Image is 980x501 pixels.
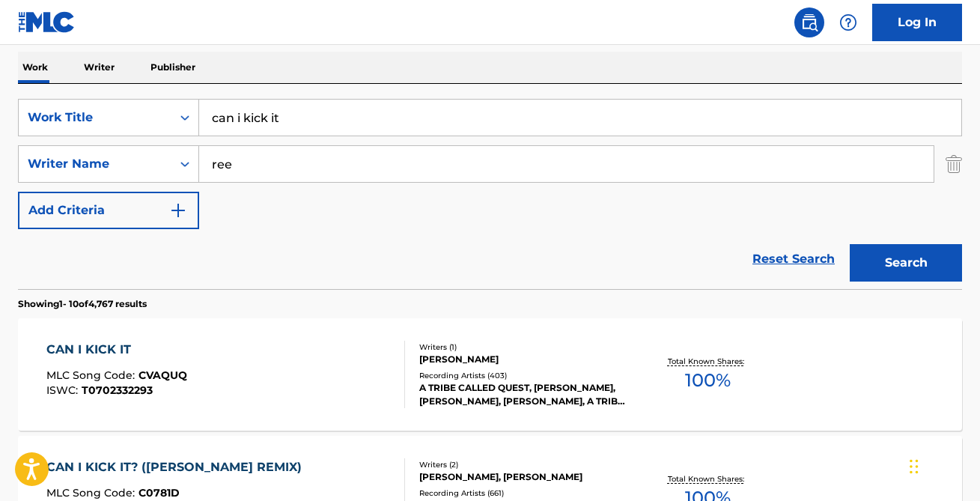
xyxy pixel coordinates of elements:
div: CAN I KICK IT [46,341,187,359]
a: Reset Search [745,243,842,276]
div: CAN I KICK IT? ([PERSON_NAME] REMIX) [46,458,309,476]
iframe: Chat Widget [905,429,980,501]
span: 100 % [685,367,731,394]
p: Total Known Shares: [668,473,748,485]
img: 9d2ae6d4665cec9f34b9.svg [169,201,187,219]
p: Showing 1 - 10 of 4,767 results [18,297,147,311]
p: Writer [79,52,119,83]
span: T0702332293 [82,383,153,397]
form: Search Form [18,99,962,289]
div: Writers ( 2 ) [419,459,629,470]
img: MLC Logo [18,11,76,33]
span: MLC Song Code : [46,368,139,382]
div: Help [833,7,863,37]
p: Total Known Shares: [668,356,748,367]
div: Writer Name [28,155,162,173]
a: Public Search [794,7,824,37]
span: CVAQUQ [139,368,187,382]
div: Writers ( 1 ) [419,341,629,353]
div: Recording Artists ( 403 ) [419,370,629,381]
button: Add Criteria [18,192,199,229]
a: Log In [872,4,962,41]
div: A TRIBE CALLED QUEST, [PERSON_NAME], [PERSON_NAME], [PERSON_NAME], A TRIBE CALLED QUEST, [PERSON_... [419,381,629,408]
img: Delete Criterion [946,145,962,183]
a: CAN I KICK ITMLC Song Code:CVAQUQISWC:T0702332293Writers (1)[PERSON_NAME]Recording Artists (403)A... [18,318,962,431]
span: MLC Song Code : [46,486,139,500]
img: help [839,13,857,31]
span: C0781D [139,486,180,500]
div: Work Title [28,109,162,127]
img: search [800,13,818,31]
div: Drag [910,444,919,489]
div: Recording Artists ( 661 ) [419,488,629,499]
div: [PERSON_NAME], [PERSON_NAME] [419,470,629,484]
p: Work [18,52,52,83]
div: [PERSON_NAME] [419,353,629,366]
button: Search [850,244,962,282]
p: Publisher [146,52,200,83]
span: ISWC : [46,383,82,397]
